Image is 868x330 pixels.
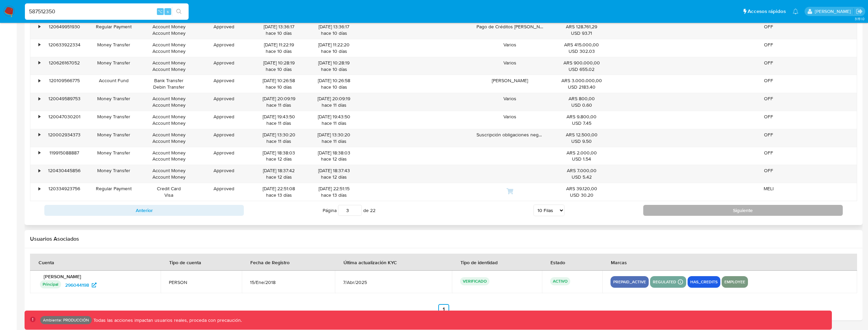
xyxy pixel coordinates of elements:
[856,8,863,15] a: Salir
[172,7,186,16] button: search-icon
[167,8,169,15] span: s
[43,319,89,321] p: Ambiente: PRODUCCIÓN
[30,236,857,242] h2: Usuarios Asociados
[748,8,786,15] span: Accesos rápidos
[25,7,189,16] input: Buscar usuario o caso...
[92,317,242,324] p: Todas las acciones impactan usuarios reales, proceda con precaución.
[815,8,853,15] p: kevin.palacios@mercadolibre.com
[855,16,865,21] span: 3.151.0
[793,9,798,14] a: Notificaciones
[158,8,163,15] span: ⌥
